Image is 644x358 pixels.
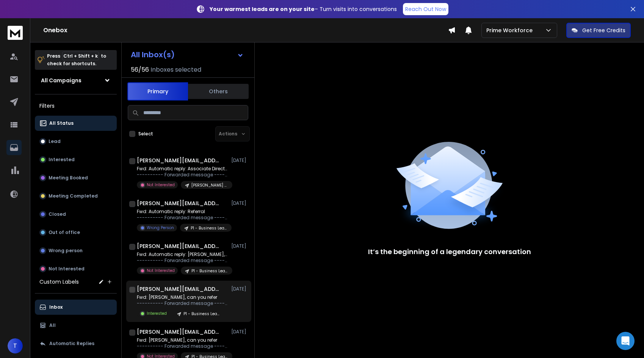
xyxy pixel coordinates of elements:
[231,157,248,163] p: [DATE]
[183,311,220,317] p: P1 - Business Leaders
[43,26,448,35] h1: Onebox
[138,131,153,137] label: Select
[125,47,250,62] button: All Inbox(s)
[137,337,228,343] p: Fwd: [PERSON_NAME], can you refer
[137,294,228,300] p: Fwd: [PERSON_NAME], can you refer
[49,304,63,310] p: Inbox
[231,329,248,335] p: [DATE]
[49,341,94,347] p: Automatic Replies
[137,251,228,258] p: Fwd: Automatic reply: [PERSON_NAME], can
[137,258,228,264] p: ---------- Forwarded message --------- From:
[147,182,175,188] p: Not Interested
[35,225,117,240] button: Out of office
[35,243,117,258] button: Wrong person
[49,120,74,126] p: All Status
[35,170,117,185] button: Meeting Booked
[137,285,220,293] h1: [PERSON_NAME][EMAIL_ADDRESS][DOMAIN_NAME]
[137,209,228,215] p: Fwd: Automatic reply: Referral
[49,193,98,199] p: Meeting Completed
[147,268,175,273] p: Not Interested
[137,215,228,221] p: ---------- Forwarded message --------- From:
[35,261,117,276] button: Not Interested
[191,225,227,231] p: P1 - Business Leaders
[566,23,631,38] button: Get Free Credits
[35,73,117,88] button: All Campaigns
[147,311,167,316] p: Interested
[49,266,85,272] p: Not Interested
[35,188,117,204] button: Meeting Completed
[405,5,446,13] p: Reach Out Now
[127,82,188,100] button: Primary
[35,300,117,315] button: Inbox
[47,52,106,68] p: Press to check for shortcuts.
[35,318,117,333] button: All
[49,229,80,236] p: Out of office
[137,199,220,207] h1: [PERSON_NAME][EMAIL_ADDRESS][DOMAIN_NAME]
[49,211,66,217] p: Closed
[35,116,117,131] button: All Status
[191,182,228,188] p: [PERSON_NAME] Search - Job Adverts [DATE]
[137,328,220,336] h1: [PERSON_NAME][EMAIL_ADDRESS][DOMAIN_NAME]
[35,134,117,149] button: Lead
[137,166,228,172] p: Fwd: Automatic reply: Associate Director
[147,225,174,231] p: Wrong Person
[35,207,117,222] button: Closed
[137,300,228,306] p: ---------- Forwarded message --------- From:
[188,83,249,100] button: Others
[403,3,448,15] a: Reach Out Now
[231,200,248,206] p: [DATE]
[49,138,61,144] p: Lead
[137,242,220,250] h1: [PERSON_NAME][EMAIL_ADDRESS][DOMAIN_NAME]
[35,336,117,351] button: Automatic Replies
[8,26,23,40] img: logo
[35,152,117,167] button: Interested
[137,157,220,164] h1: [PERSON_NAME][EMAIL_ADDRESS][DOMAIN_NAME]
[131,65,149,74] span: 56 / 56
[137,343,228,349] p: ---------- Forwarded message --------- From:
[231,286,248,292] p: [DATE]
[131,51,175,58] h1: All Inbox(s)
[616,332,635,350] div: Open Intercom Messenger
[49,322,56,328] p: All
[137,172,228,178] p: ---------- Forwarded message --------- From:
[486,27,536,34] p: Prime Workforce
[41,77,81,84] h1: All Campaigns
[62,52,99,60] span: Ctrl + Shift + k
[49,175,88,181] p: Meeting Booked
[8,338,23,353] button: T
[150,65,201,74] h3: Inboxes selected
[49,157,75,163] p: Interested
[39,278,79,286] h3: Custom Labels
[368,247,531,257] p: It’s the beginning of a legendary conversation
[49,248,83,254] p: Wrong person
[35,100,117,111] h3: Filters
[210,5,315,13] strong: Your warmest leads are on your site
[191,268,228,274] p: P1 - Business Leaders
[582,27,625,34] p: Get Free Credits
[231,243,248,249] p: [DATE]
[210,5,397,13] p: – Turn visits into conversations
